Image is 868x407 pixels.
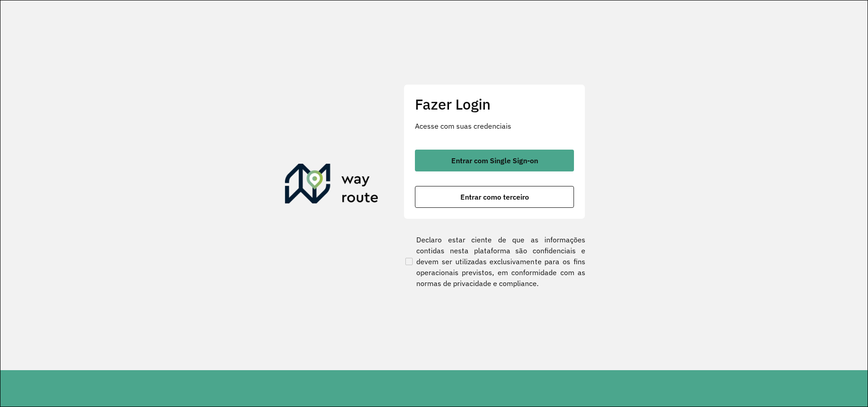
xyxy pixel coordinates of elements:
span: Entrar como terceiro [460,193,529,201]
button: button [415,186,574,208]
h2: Fazer Login [415,95,574,113]
label: Declaro estar ciente de que as informações contidas nesta plataforma são confidenciais e devem se... [404,234,585,289]
p: Acesse com suas credenciais [415,121,574,131]
button: button [415,150,574,171]
span: Entrar com Single Sign-on [451,157,538,164]
img: Roteirizador AmbevTech [285,164,379,207]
